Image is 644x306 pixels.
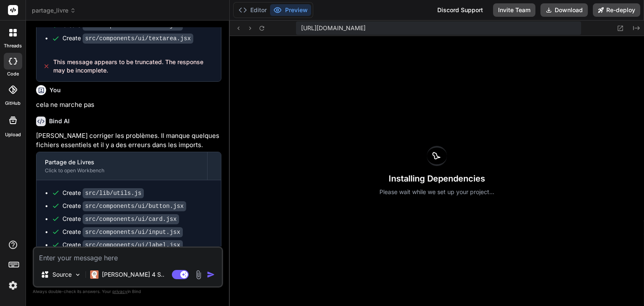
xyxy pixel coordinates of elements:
[36,100,221,110] p: cela ne marche pas
[62,34,193,43] div: Create
[83,214,179,224] code: src/components/ui/card.jsx
[36,152,207,180] button: Partage de LivresClick to open Workbench
[102,270,164,279] p: [PERSON_NAME] 4 S..
[207,270,215,279] img: icon
[53,58,215,75] span: This message appears to be truncated. The response may be incomplete.
[83,227,183,237] code: src/components/ui/input.jsx
[52,270,72,279] p: Source
[540,3,588,17] button: Download
[62,241,183,249] div: Create
[62,215,179,223] div: Create
[33,288,223,296] p: Always double-check its answers. Your in Bind
[593,3,640,17] button: Re-deploy
[379,173,494,184] h3: Installing Dependencies
[74,271,81,278] img: Pick Models
[194,270,203,280] img: attachment
[45,158,199,166] div: Partage de Livres
[90,270,99,279] img: Claude 4 Sonnet
[62,21,183,30] div: Create
[7,70,19,78] label: code
[83,188,144,198] code: src/lib/utils.js
[301,24,366,32] span: [URL][DOMAIN_NAME]
[83,34,193,44] code: src/components/ui/textarea.jsx
[83,240,183,250] code: src/components/ui/label.jsx
[112,289,127,294] span: privacy
[83,201,186,211] code: src/components/ui/button.jsx
[62,202,186,210] div: Create
[379,188,494,196] p: Please wait while we set up your project...
[62,228,183,236] div: Create
[432,3,488,17] div: Discord Support
[6,278,20,293] img: settings
[36,131,221,150] p: [PERSON_NAME] corriger les problèmes. Il manque quelques fichiers essentiels et il y a des erreur...
[49,117,70,125] h6: Bind AI
[4,42,22,49] label: threads
[235,4,270,16] button: Editor
[49,86,61,94] h6: You
[493,3,535,17] button: Invite Team
[62,189,144,197] div: Create
[270,4,311,16] button: Preview
[5,100,21,107] label: GitHub
[5,131,21,138] label: Upload
[45,167,199,174] div: Click to open Workbench
[32,6,76,15] span: partage_livre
